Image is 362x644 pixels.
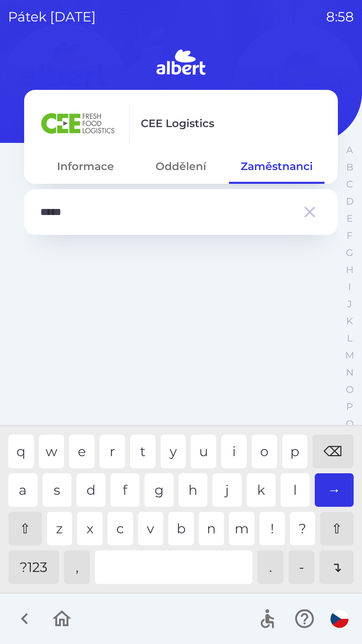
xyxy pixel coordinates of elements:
[326,7,354,27] p: 8:58
[330,610,349,628] img: cs flag
[24,47,338,79] img: Logo
[8,7,96,27] p: pátek [DATE]
[38,154,133,178] button: Informace
[38,103,118,144] img: ba8847e2-07ef-438b-a6f1-28de549c3032.png
[229,154,324,178] button: Zaměstnanci
[141,115,214,131] p: CEE Logistics
[133,154,229,178] button: Oddělení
